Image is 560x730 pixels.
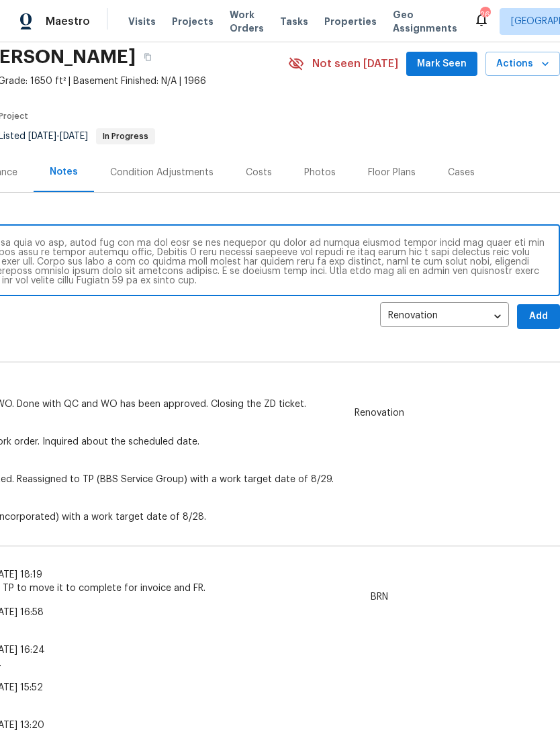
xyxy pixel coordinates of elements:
[230,8,264,35] span: Work Orders
[496,56,549,73] span: Actions
[136,45,160,69] button: Copy Address
[110,166,214,179] div: Condition Adjustments
[28,132,88,141] span: -
[448,166,475,179] div: Cases
[363,590,396,604] span: BRN
[172,15,214,28] span: Projects
[406,52,477,77] button: Mark Seen
[46,15,90,28] span: Maestro
[28,132,56,141] span: [DATE]
[50,165,78,179] div: Notes
[368,166,416,179] div: Floor Plans
[312,57,398,71] span: Not seen [DATE]
[517,304,560,329] button: Add
[324,15,377,28] span: Properties
[417,56,467,73] span: Mark Seen
[380,300,509,333] div: Renovation
[304,166,336,179] div: Photos
[128,15,156,28] span: Visits
[246,166,272,179] div: Costs
[97,132,154,140] span: In Progress
[480,8,489,21] div: 26
[280,17,308,26] span: Tasks
[60,132,88,141] span: [DATE]
[528,308,549,325] span: Add
[485,52,560,77] button: Actions
[393,8,457,35] span: Geo Assignments
[346,406,412,420] span: Renovation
